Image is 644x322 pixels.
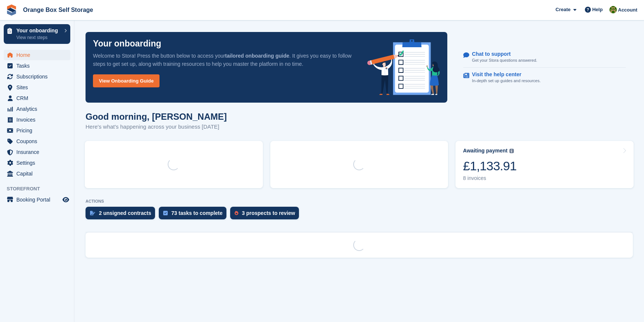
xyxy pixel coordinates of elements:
div: 73 tasks to complete [171,210,223,216]
span: Home [16,50,61,60]
span: Invoices [16,115,61,125]
p: View next steps [16,34,61,41]
a: Orange Box Self Storage [20,4,96,16]
span: Help [592,6,603,13]
a: menu [4,158,70,168]
a: View Onboarding Guide [93,74,160,87]
span: Sites [16,82,61,93]
span: Analytics [16,104,61,114]
a: menu [4,147,70,157]
a: 3 prospects to review [230,207,303,223]
p: Visit the help center [472,71,535,78]
strong: tailored onboarding guide [225,53,289,59]
img: SARAH T [609,6,617,13]
img: stora-icon-8386f47178a22dfd0bd8f6a31ec36ba5ce8667c1dd55bd0f319d3a0aa187defe.svg [6,4,17,16]
p: Your onboarding [16,28,61,33]
span: CRM [16,93,61,103]
a: Chat to support Get your Stora questions answered. [463,47,626,68]
span: Insurance [16,147,61,157]
div: 2 unsigned contracts [99,210,151,216]
a: menu [4,115,70,125]
span: Subscriptions [16,71,61,82]
img: prospect-51fa495bee0391a8d652442698ab0144808aea92771e9ea1ae160a38d050c398.svg [235,211,238,215]
p: In-depth set up guides and resources. [472,78,541,84]
a: menu [4,168,70,179]
a: menu [4,93,70,103]
span: Booking Portal [16,194,61,205]
img: contract_signature_icon-13c848040528278c33f63329250d36e43548de30e8caae1d1a13099fd9432cc5.svg [90,211,95,215]
span: Account [618,6,637,14]
a: Preview store [61,195,70,204]
img: task-75834270c22a3079a89374b754ae025e5fb1db73e45f91037f5363f120a921f8.svg [163,211,168,215]
span: Capital [16,168,61,179]
a: menu [4,82,70,93]
a: Your onboarding View next steps [4,24,70,44]
p: Welcome to Stora! Press the button below to access your . It gives you easy to follow steps to ge... [93,52,355,68]
div: Awaiting payment [463,148,508,154]
p: Here's what's happening across your business [DATE] [86,123,227,131]
img: onboarding-info-6c161a55d2c0e0a8cae90662b2fe09162a5109e8cc188191df67fb4f79e88e88.svg [367,39,440,95]
a: menu [4,194,70,205]
span: Create [556,6,570,13]
span: Storefront [7,185,74,193]
a: menu [4,104,70,114]
p: Your onboarding [93,39,161,48]
a: Visit the help center In-depth set up guides and resources. [463,68,626,88]
a: menu [4,136,70,146]
span: Pricing [16,125,61,136]
a: menu [4,125,70,136]
p: Get your Stora questions answered. [472,57,537,64]
a: menu [4,61,70,71]
span: Settings [16,158,61,168]
img: icon-info-grey-7440780725fd019a000dd9b08b2336e03edf1995a4989e88bcd33f0948082b44.svg [509,149,514,153]
a: menu [4,71,70,82]
a: menu [4,50,70,60]
div: 8 invoices [463,175,516,181]
h1: Good morning, [PERSON_NAME] [86,112,227,122]
span: Tasks [16,61,61,71]
p: Chat to support [472,51,531,57]
a: 2 unsigned contracts [86,207,159,223]
div: £1,133.91 [463,158,516,174]
p: ACTIONS [86,199,633,204]
div: 3 prospects to review [242,210,295,216]
span: Coupons [16,136,61,146]
a: 73 tasks to complete [159,207,230,223]
a: Awaiting payment £1,133.91 8 invoices [455,141,634,188]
